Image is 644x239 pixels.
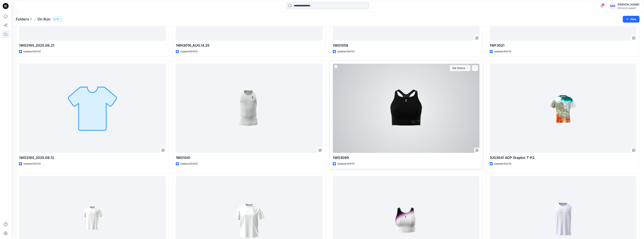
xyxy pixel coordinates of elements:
a: 1UG3041 AOP Graphic T-P2 [490,64,636,153]
p: Updated [DATE] [180,162,197,166]
p: On Run [37,17,50,22]
div: [PERSON_NAME] [617,7,639,10]
a: 1MG1041 [176,64,322,153]
p: 1UG3041 AOP Graphic T-P2 [490,155,636,160]
p: Updated [DATE] [24,162,41,166]
span: 6 [602,3,605,6]
a: 1WG3099 [333,64,479,153]
p: Updated [DATE] [337,162,354,166]
p: 1WH3016_AUG.14.25 [176,43,322,48]
p: 1WG3165_2025.08.12 [19,155,166,160]
a: Folders [16,17,29,22]
p: Updated [DATE] [494,162,511,166]
button: 11 [52,17,63,22]
p: 1WG3099 [333,155,479,160]
p: Updated [DATE] [337,50,354,54]
button: New [623,16,639,23]
p: Updated [DATE] [24,50,41,54]
p: 1WG3165_2025.08.21 [19,43,166,48]
p: 1MG1041 [176,155,322,160]
p: 1WF3021 [490,43,636,48]
div: MM [609,3,616,9]
p: Updated [DATE] [494,50,511,54]
p: Updated [DATE] [180,50,197,54]
p: 11 [57,17,58,21]
div: [PERSON_NAME] [617,2,639,7]
a: 1WG3165_2025.08.12 [19,64,166,153]
p: 1WG1058 [333,43,479,48]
